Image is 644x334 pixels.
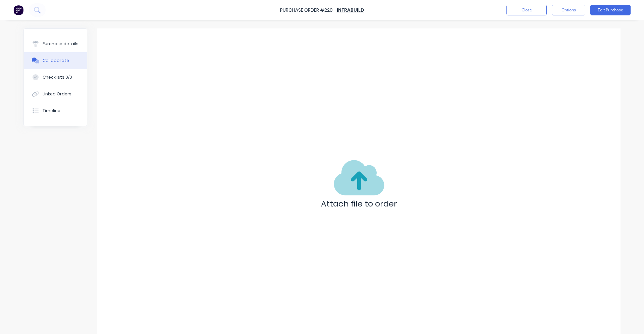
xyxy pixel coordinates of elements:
div: Linked Orders [43,91,71,97]
button: Options [552,5,585,15]
div: Collaborate [43,58,69,64]
div: Timeline [43,108,60,114]
img: Factory [13,5,23,15]
button: Checklists 0/0 [24,69,87,86]
button: Timeline [24,102,87,119]
a: Infrabuild [337,7,364,13]
div: Purchase Order #220 - [280,7,336,14]
p: Attach file to order [321,198,397,210]
div: Purchase details [43,41,78,47]
button: Linked Orders [24,86,87,102]
button: Collaborate [24,52,87,69]
button: Purchase details [24,35,87,52]
button: Close [506,5,547,15]
div: Checklists 0/0 [43,74,72,80]
button: Edit Purchase [590,5,631,15]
